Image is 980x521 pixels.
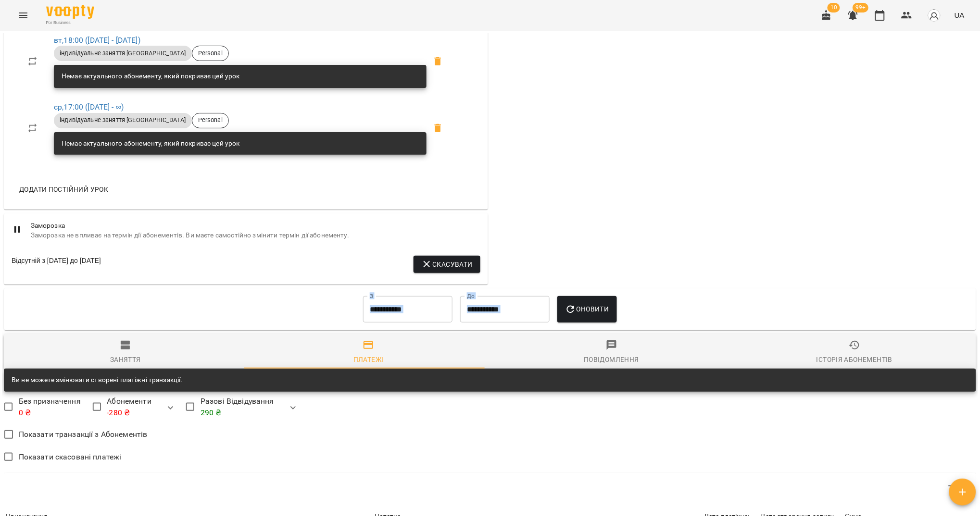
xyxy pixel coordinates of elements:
div: Платежі [353,354,384,365]
a: вт,18:00 ([DATE] - [DATE]) [54,36,140,45]
img: avatar_s.png [928,9,941,22]
span: Personal [192,49,228,58]
button: Menu [12,4,35,27]
span: Показати транзакції з Абонементів [19,429,148,440]
span: UA [955,10,965,20]
a: ср,17:00 ([DATE] - ∞) [54,102,124,112]
span: Personal [192,116,228,124]
span: Видалити приватний урок Григорій Рак. Vilnius ср 17:00 клієнта Каміла Вінчо [427,117,450,140]
span: For Business [46,20,94,26]
button: Скасувати [414,256,480,273]
button: Фільтр [942,477,965,500]
span: 10 [828,3,840,12]
div: Немає актуального абонементу, який покриває цей урок [62,68,240,85]
span: Видалити приватний урок Григорій Рак. Vilnius вт 18:00 клієнта Каміла Вінчо [427,50,450,73]
span: Разові Відвідування [201,396,274,418]
span: Показати скасовані платежі [19,451,122,463]
span: Додати постійний урок [19,184,108,195]
div: Історія абонементів [817,354,892,365]
span: індивідуальне заняття [GEOGRAPHIC_DATA] [54,116,192,124]
span: Заморозка [31,221,480,231]
div: Відсутній з [DATE] до [DATE] [12,256,101,273]
div: Table Toolbar [4,473,976,504]
div: Немає актуального абонементу, який покриває цей урок [62,135,240,152]
span: Без призначення [19,396,81,418]
span: Оновити [565,303,609,315]
button: Оновити [557,296,616,323]
span: індивідуальне заняття [GEOGRAPHIC_DATA] [54,49,192,58]
p: 0 ₴ [19,407,81,419]
span: 99+ [853,3,869,12]
span: Абонементи [107,396,151,418]
div: Заняття [110,354,141,365]
div: Повідомлення [584,354,639,365]
p: 290 ₴ [201,407,274,419]
button: UA [951,6,968,24]
span: Скасувати [421,259,473,270]
img: Voopty Logo [46,5,94,19]
div: Ви не можете змінювати створені платіжні транзакції. [12,372,183,389]
button: Додати постійний урок [15,181,112,198]
span: Заморозка не впливає на термін дії абонементів. Ви маєте самостійно змінити термін дії абонементу. [31,231,480,240]
p: -280 ₴ [107,407,151,419]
